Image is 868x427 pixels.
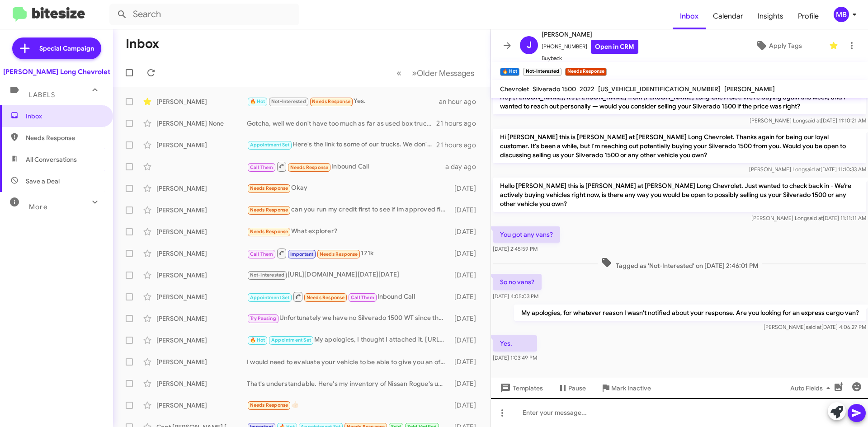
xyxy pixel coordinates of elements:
span: said at [806,324,821,330]
div: Here's the link to some of our trucks. We don't have any new corvettes currently because our Z06 ... [247,140,436,150]
a: Profile [791,3,826,29]
span: More [29,203,47,211]
div: [PERSON_NAME] [156,401,247,410]
span: « [396,67,401,79]
div: I would need to evaluate your vehicle to be able to give you an offer. [247,357,450,366]
div: [DATE] [450,227,483,236]
span: [DATE] 1:03:49 PM [493,354,537,361]
div: can you run my credit first to see if im approved first. [247,205,450,215]
span: Needs Response [250,185,288,191]
span: Mark Inactive [611,380,651,396]
div: Okay [247,183,450,193]
div: [DATE] [450,184,483,193]
div: [URL][DOMAIN_NAME][DATE][DATE] [247,270,450,280]
div: [PERSON_NAME] [156,227,247,236]
a: Special Campaign [12,38,101,59]
span: 2022 [580,85,594,93]
span: Buyback [542,54,638,63]
span: Appointment Set [271,337,311,343]
span: Needs Response [250,229,288,235]
span: J [527,38,532,52]
div: [DATE] [450,206,483,215]
span: Special Campaign [39,44,94,53]
span: Call Them [250,164,274,170]
span: Try Pausing [250,315,276,321]
span: Appointment Set [250,142,290,148]
span: [PERSON_NAME] Long [DATE] 11:10:21 AM [750,117,866,124]
div: That's understandable. Here's my inventory of Nissan Rogue's under 80K miles. If there's one that... [247,379,450,388]
button: Auto Fields [783,380,841,396]
small: 🔥 Hot [500,68,519,76]
span: Needs Response [312,99,350,104]
div: 171k [247,248,450,259]
a: Inbox [673,3,706,29]
h1: Inbox [126,37,159,51]
span: [PERSON_NAME] [542,29,638,40]
p: You got any vans? [493,226,560,243]
span: Appointment Set [250,295,290,300]
span: Needs Response [320,251,358,257]
span: [PHONE_NUMBER] [542,40,638,54]
span: Auto Fields [790,380,834,396]
span: [PERSON_NAME] [DATE] 4:06:27 PM [764,324,866,330]
div: an hour ago [439,97,483,106]
div: Inbound Call [247,291,450,302]
div: [DATE] [450,314,483,323]
a: Insights [750,3,791,29]
span: [US_VEHICLE_IDENTIFICATION_NUMBER] [598,85,721,93]
div: [DATE] [450,336,483,345]
span: said at [805,166,821,173]
span: Needs Response [307,295,345,300]
div: [DATE] [450,357,483,366]
span: Labels [29,91,55,99]
span: [PERSON_NAME] [724,85,775,93]
button: Templates [491,380,550,396]
div: Unfortunately we have no Silverado 1500 WT since they are all fleet vehicles sold to the state. W... [247,313,450,324]
div: Inbound Call [247,161,445,172]
span: All Conversations [26,155,77,164]
div: [PERSON_NAME] [156,97,247,106]
div: [PERSON_NAME] [156,336,247,345]
p: So no vans? [493,274,542,290]
span: Apply Tags [769,38,802,54]
div: [DATE] [450,379,483,388]
div: [PERSON_NAME] Long Chevrolet [3,67,110,76]
div: [PERSON_NAME] None [156,119,247,128]
div: [PERSON_NAME] [156,206,247,215]
span: Older Messages [417,68,474,78]
div: Gotcha, well we don't have too much as far as used box trucks and vans go but we may have a few o... [247,119,436,128]
a: Calendar [706,3,750,29]
a: Open in CRM [591,40,638,54]
span: 🔥 Hot [250,337,265,343]
span: Important [290,251,314,257]
p: Yes. [493,335,537,352]
p: Hi [PERSON_NAME] this is [PERSON_NAME] at [PERSON_NAME] Long Chevrolet. Thanks again for being ou... [493,129,866,163]
div: [DATE] [450,271,483,280]
span: Pause [568,380,586,396]
div: 21 hours ago [436,119,483,128]
div: Yes. [247,96,439,107]
div: [PERSON_NAME] [156,357,247,366]
span: said at [805,117,821,124]
span: Silverado 1500 [533,85,576,93]
p: Hey [PERSON_NAME], it’s [PERSON_NAME] from [PERSON_NAME] Long Chevrolet. We’re buying again this ... [493,89,866,114]
div: [DATE] [450,401,483,410]
div: MB [834,7,849,22]
button: Apply Tags [732,38,825,54]
input: Search [109,4,299,25]
span: 🔥 Hot [250,99,265,104]
span: Call Them [351,295,374,300]
div: My apologies, I thought I attached it. [URL][DOMAIN_NAME] [247,335,450,345]
button: Next [406,64,480,82]
p: Hello [PERSON_NAME] this is [PERSON_NAME] at [PERSON_NAME] Long Chevrolet. Just wanted to check b... [493,178,866,212]
nav: Page navigation example [392,64,480,82]
small: Not-Interested [523,68,561,76]
span: Chevrolet [500,85,529,93]
button: MB [826,7,858,22]
div: [PERSON_NAME] [156,184,247,193]
span: Templates [498,380,543,396]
